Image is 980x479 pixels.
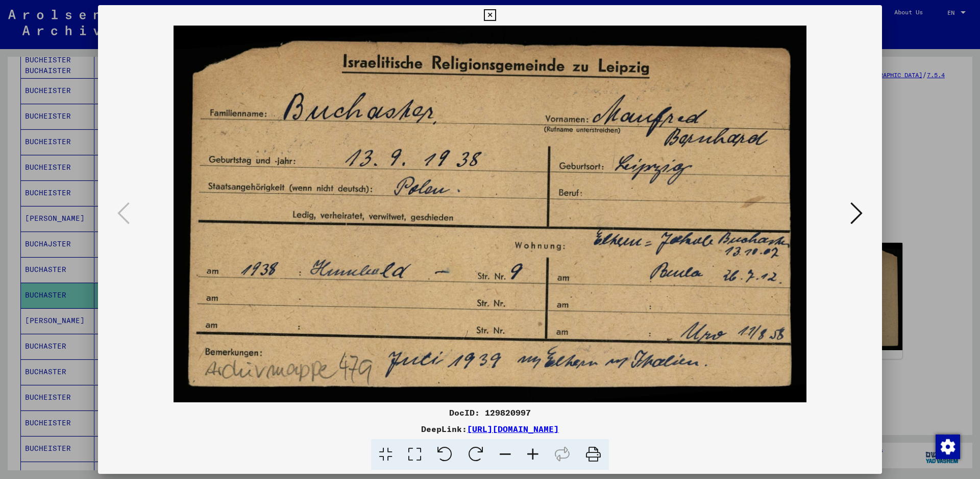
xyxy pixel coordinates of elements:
[98,406,882,419] div: DocID: 129820997
[98,423,882,435] div: DeepLink:
[936,435,960,459] img: Change consent
[467,424,559,434] a: [URL][DOMAIN_NAME]
[133,26,847,402] img: 001.jpg
[935,434,960,459] div: Change consent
